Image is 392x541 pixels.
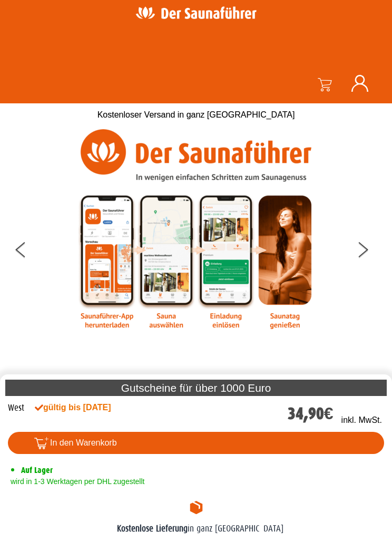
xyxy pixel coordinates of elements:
[21,465,53,475] span: Auf Lager
[8,477,144,486] span: wird in 1-3 Werktagen per DHL zugestellt
[341,414,382,427] p: inkl. MwSt.
[117,524,188,534] b: Kostenlose Lieferung
[35,401,288,414] div: gültig bis [DATE]
[8,522,384,536] p: in ganz [GEOGRAPHIC_DATA]
[77,129,315,329] img: Anleitung7tn
[324,404,334,423] span: €
[97,110,295,119] span: Kostenloser Versand in ganz [GEOGRAPHIC_DATA]
[288,404,334,423] bdi: 34,90
[8,401,24,415] div: West
[8,432,384,454] button: In den Warenkorb
[5,380,387,396] p: Gutscheine für über 1000 Euro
